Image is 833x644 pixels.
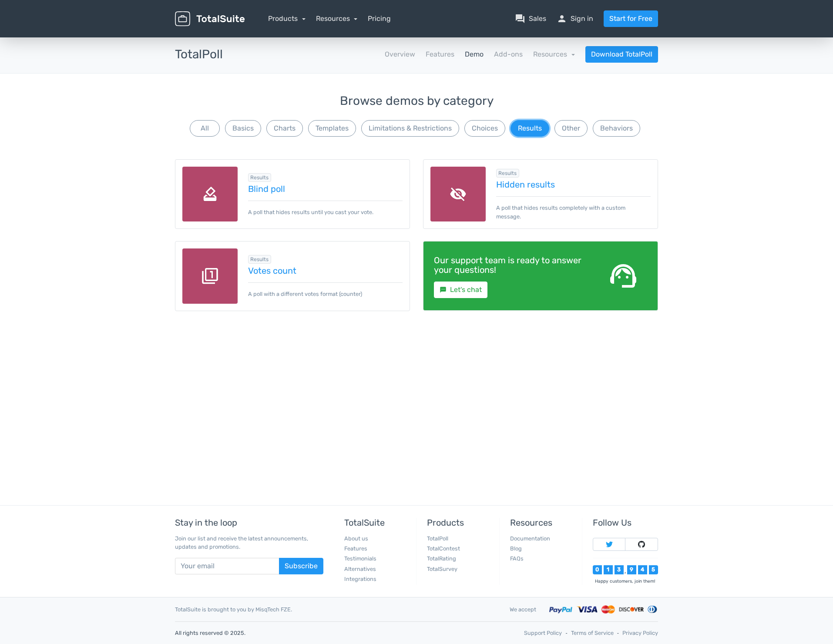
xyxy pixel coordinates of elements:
[554,120,588,137] button: Other
[426,49,454,60] a: Features
[510,518,575,527] h5: Resources
[344,545,367,552] a: Features
[434,255,585,275] h4: Our support team is ready to answer your questions!
[638,541,645,548] img: Follow TotalSuite on Github
[368,13,391,24] a: Pricing
[427,555,456,562] a: TotalRating
[515,13,525,24] span: question_answer
[627,565,636,574] div: 9
[571,629,614,637] a: Terms of Service
[248,184,403,194] a: Blind poll
[182,167,238,222] img: blind-poll.png.webp
[385,49,415,60] a: Overview
[565,629,567,637] span: ‐
[427,566,457,572] a: TotalSurvey
[361,120,459,137] button: Limitations & Restrictions
[557,13,567,24] span: person
[557,13,593,24] a: personSign in
[617,629,619,637] span: ‐
[440,286,447,293] small: sms
[248,282,403,298] p: A poll with a different votes format (counter)
[427,535,448,542] a: TotalPoll
[344,555,376,562] a: Testimonials
[344,566,376,572] a: Alternatives
[510,555,524,562] a: FAQs
[593,120,640,137] button: Behaviors
[316,14,358,23] a: Resources
[608,260,639,292] span: support_agent
[248,201,403,216] p: A poll that hides results until you cast your vote.
[494,49,523,60] a: Add-ons
[268,14,306,23] a: Products
[248,266,403,275] a: Votes count
[175,534,323,551] p: Join our list and receive the latest announcements, updates and promotions.
[533,50,575,58] a: Resources
[604,565,613,574] div: 1
[638,565,647,574] div: 4
[510,535,550,542] a: Documentation
[344,535,368,542] a: About us
[593,565,602,574] div: 0
[549,604,658,614] img: Accepted payment methods
[225,120,261,137] button: Basics
[168,605,503,614] div: TotalSuite is brought to you by MisqTech FZE.
[510,545,522,552] a: Blog
[427,518,492,527] h5: Products
[593,518,658,527] h5: Follow Us
[190,120,220,137] button: All
[503,605,543,614] div: We accept
[175,48,223,61] h3: TotalPoll
[593,578,658,584] div: Happy customers, join them!
[434,282,487,298] a: smsLet's chat
[248,255,272,264] span: Browse all in Results
[511,120,549,137] button: Results
[496,196,651,220] p: A poll that hides results completely with a custom message.
[524,629,562,637] a: Support Policy
[496,169,520,178] span: Browse all in Results
[175,94,658,108] h3: Browse demos by category
[624,569,627,574] div: ,
[649,565,658,574] div: 5
[279,558,323,574] button: Subscribe
[427,545,460,552] a: TotalContest
[465,49,484,60] a: Demo
[496,180,651,189] a: Hidden results
[175,518,323,527] h5: Stay in the loop
[344,518,410,527] h5: TotalSuite
[464,120,505,137] button: Choices
[182,248,238,304] img: votes-count.png.webp
[430,167,486,222] img: hidden-results.png.webp
[266,120,303,137] button: Charts
[615,565,624,574] div: 3
[308,120,356,137] button: Templates
[175,11,245,27] img: TotalSuite for WordPress
[585,46,658,63] a: Download TotalPoll
[606,541,613,548] img: Follow TotalSuite on Twitter
[604,10,658,27] a: Start for Free
[344,576,376,582] a: Integrations
[175,558,279,574] input: Your email
[175,629,410,637] p: All rights reserved © 2025.
[515,13,546,24] a: question_answerSales
[248,173,272,182] span: Browse all in Results
[622,629,658,637] a: Privacy Policy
